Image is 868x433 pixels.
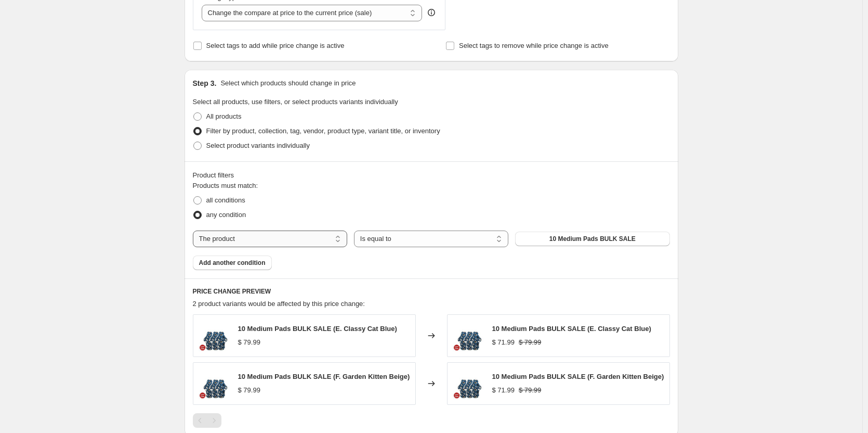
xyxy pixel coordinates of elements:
[193,287,670,296] h6: PRICE CHANGE PREVIEW
[206,196,245,204] span: all conditions
[492,338,515,346] span: $ 71.99
[199,320,230,351] img: organic-reusable-pads-3-medium-pads-the-brand-hannah-4_80x.jpg
[492,386,515,394] span: $ 71.99
[193,256,272,270] button: Add another condition
[220,78,356,88] p: Select which products should change in price
[453,368,484,399] img: organic-reusable-pads-3-medium-pads-the-brand-hannah-4_80x.jpg
[193,182,258,189] span: Products must match:
[492,325,651,333] span: 10 Medium Pads BULK SALE (E. Classy Cat Blue)
[426,7,437,18] div: help
[206,127,440,135] span: Filter by product, collection, tag, vendor, product type, variant title, or inventory
[549,235,636,243] span: 10 Medium Pads BULK SALE
[193,98,398,106] span: Select all products, use filters, or select products variants individually
[206,42,345,49] span: Select tags to add while price change is active
[193,300,365,308] span: 2 product variants would be affected by this price change:
[515,232,669,246] button: 10 Medium Pads BULK SALE
[519,338,541,346] span: $ 79.99
[193,170,670,181] div: Product filters
[206,112,242,120] span: All products
[238,338,260,346] span: $ 79.99
[459,42,609,49] span: Select tags to remove while price change is active
[206,211,246,219] span: any condition
[238,325,397,333] span: 10 Medium Pads BULK SALE (E. Classy Cat Blue)
[206,142,310,149] span: Select product variants individually
[519,386,541,394] span: $ 79.99
[453,320,484,351] img: organic-reusable-pads-3-medium-pads-the-brand-hannah-4_80x.jpg
[199,259,266,267] span: Add another condition
[238,386,260,394] span: $ 79.99
[238,373,410,380] span: 10 Medium Pads BULK SALE (F. Garden Kitten Beige)
[193,413,221,428] nav: Pagination
[193,78,217,88] h2: Step 3.
[492,373,664,380] span: 10 Medium Pads BULK SALE (F. Garden Kitten Beige)
[199,368,230,399] img: organic-reusable-pads-3-medium-pads-the-brand-hannah-4_80x.jpg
